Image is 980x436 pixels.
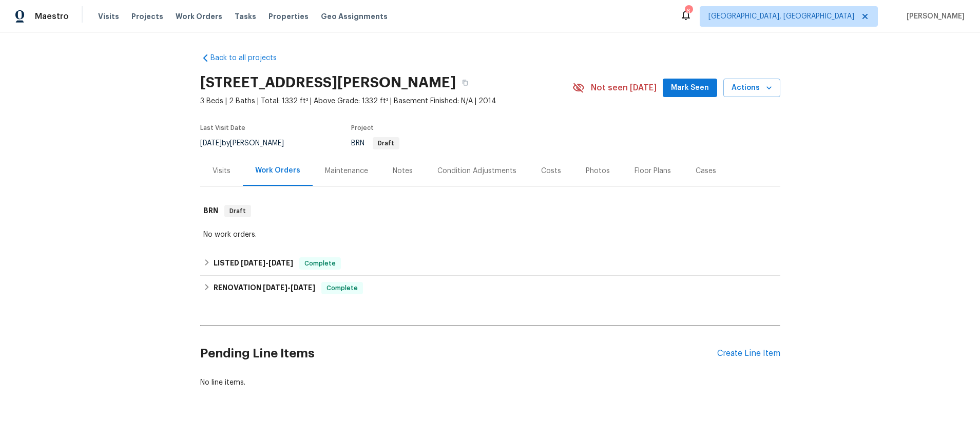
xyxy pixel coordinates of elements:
span: BRN [351,140,399,147]
button: Copy Address [456,73,474,92]
h6: LISTED [214,257,293,270]
span: [PERSON_NAME] [902,11,965,22]
span: [DATE] [291,284,315,291]
span: [DATE] [200,140,222,147]
span: [DATE] [263,284,287,291]
div: Condition Adjustments [437,166,516,176]
div: Visits [213,166,230,176]
span: Draft [225,206,250,216]
div: Floor Plans [635,166,671,176]
a: Back to all projects [200,53,299,63]
div: No work orders. [203,230,777,240]
div: BRN Draft [200,195,780,228]
span: Properties [268,11,309,22]
span: Tasks [235,13,256,20]
span: [GEOGRAPHIC_DATA], [GEOGRAPHIC_DATA] [708,11,854,22]
span: - [241,259,293,267]
span: Last Visit Date [200,125,245,131]
div: Create Line Item [717,349,780,358]
span: 3 Beds | 2 Baths | Total: 1332 ft² | Above Grade: 1332 ft² | Basement Finished: N/A | 2014 [200,96,572,106]
h2: Pending Line Items [200,330,717,377]
div: Costs [541,166,561,176]
span: Not seen [DATE] [591,83,657,93]
div: 6 [685,6,692,16]
h6: BRN [203,205,218,217]
div: No line items. [200,377,780,388]
span: Complete [300,258,340,269]
span: Visits [98,11,119,22]
div: LISTED [DATE]-[DATE]Complete [200,251,780,276]
div: Cases [696,166,716,176]
span: Complete [322,283,362,293]
span: Actions [732,82,772,94]
button: Actions [723,79,780,98]
span: - [263,284,315,291]
div: Work Orders [255,165,300,176]
button: Mark Seen [663,79,717,98]
span: Geo Assignments [321,11,388,22]
span: Mark Seen [671,82,709,94]
div: Photos [586,166,610,176]
span: Draft [374,140,398,146]
h2: [STREET_ADDRESS][PERSON_NAME] [200,78,456,88]
span: Projects [131,11,163,22]
div: Maintenance [325,166,368,176]
span: Work Orders [176,11,222,22]
h6: RENOVATION [214,282,315,294]
div: Notes [393,166,413,176]
span: Maestro [35,11,69,22]
span: [DATE] [241,259,265,267]
span: Project [351,125,374,131]
span: [DATE] [268,259,293,267]
div: RENOVATION [DATE]-[DATE]Complete [200,276,780,300]
div: by [PERSON_NAME] [200,137,296,149]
